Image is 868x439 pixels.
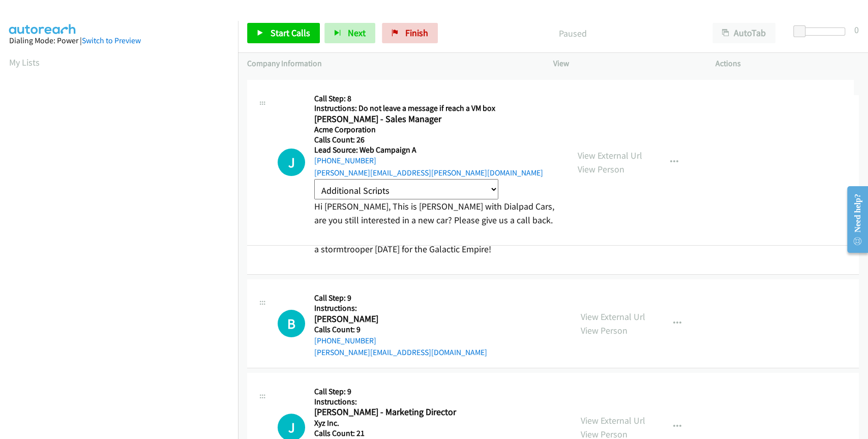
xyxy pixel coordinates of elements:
div: The call is yet to be attempted [278,310,305,337]
button: AutoTab [712,23,775,43]
span: Next [348,27,366,39]
div: 0 [854,23,859,37]
span: Start Calls [271,27,310,39]
iframe: Resource Center [839,179,868,260]
a: View External Url [578,150,642,161]
a: View Person [581,325,627,336]
h1: J [278,149,305,176]
a: Start Calls [247,23,320,43]
div: Delay between calls (in seconds) [798,27,845,36]
h5: Instructions: [314,303,560,313]
a: [PHONE_NUMBER] [314,336,376,345]
h5: Calls Count: 21 [314,428,560,438]
a: View Person [578,163,624,175]
a: My Lists [9,56,40,68]
h5: Calls Count: 26 [314,135,559,145]
span: Finish [405,27,428,39]
h1: B [278,310,305,337]
a: Finish [382,23,438,43]
a: View External Url [581,311,645,323]
a: Switch to Preview [82,36,141,45]
h2: [PERSON_NAME] [314,313,560,325]
div: The call is yet to be attempted [278,149,305,176]
h5: Instructions: Do not leave a message if reach a VM box [314,103,559,113]
h5: Call Step: 8 [314,94,559,104]
h5: Instructions: [314,397,560,407]
a: View External Url [581,415,645,426]
a: [PHONE_NUMBER] [314,156,376,165]
button: Next [324,23,375,43]
p: Hi [PERSON_NAME], This is [PERSON_NAME] with Dialpad Cars, are you still interested in a new car?... [314,199,559,227]
p: View [553,57,697,70]
h5: Calls Count: 9 [314,325,560,335]
h5: Lead Source: Web Campaign A [314,145,559,155]
p: Company Information [247,57,535,70]
h2: [PERSON_NAME] - Sales Manager [314,113,559,125]
div: Dialing Mode: Power | [9,35,229,47]
h5: Call Step: 9 [314,293,560,303]
p: Paused [452,26,694,40]
a: [PERSON_NAME][EMAIL_ADDRESS][PERSON_NAME][DOMAIN_NAME] [314,168,543,178]
h5: Acme Corporation [314,125,559,135]
h5: Call Step: 9 [314,387,560,397]
h2: [PERSON_NAME] - Marketing Director [314,406,560,418]
a: [PERSON_NAME][EMAIL_ADDRESS][DOMAIN_NAME] [314,347,487,357]
h5: Xyz Inc. [314,418,560,428]
p: Actions [715,57,859,70]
